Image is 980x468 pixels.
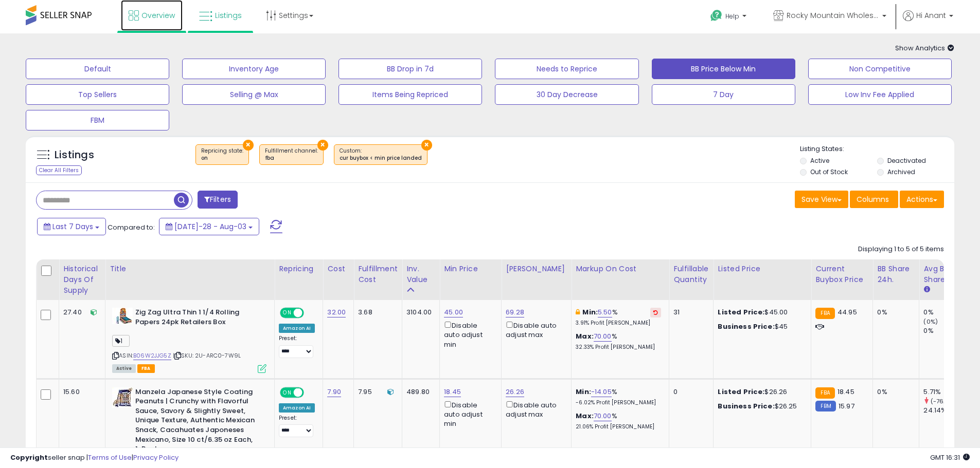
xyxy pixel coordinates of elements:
[815,264,868,285] div: Current Buybox Price
[787,10,879,21] span: Rocky Mountain Wholesale
[718,402,803,411] div: $26.25
[931,397,959,405] small: (-76.35%)
[302,388,319,397] span: OFF
[718,322,803,331] div: $45
[137,364,155,373] span: FBA
[159,218,259,235] button: [DATE]-28 - Aug-03
[358,264,398,285] div: Fulfillment Cost
[340,147,422,162] span: Custom:
[279,324,315,333] div: Amazon AI
[576,411,661,430] div: %
[923,285,930,294] small: Avg BB Share.
[281,388,294,397] span: ON
[340,155,422,162] div: cur buybox < min price landed
[718,307,764,317] b: Listed Price:
[576,320,661,327] p: 3.91% Profit [PERSON_NAME]
[576,423,661,430] p: 21.06% Profit [PERSON_NAME]
[923,326,965,335] div: 0%
[506,320,563,340] div: Disable auto adjust max
[279,335,315,358] div: Preset:
[877,264,915,285] div: BB Share 24h.
[495,84,638,105] button: 30 Day Decrease
[279,415,315,438] div: Preset:
[930,453,970,462] span: 2025-08-11 16:31 GMT
[88,453,132,462] a: Terms of Use
[26,84,169,105] button: Top Sellers
[576,387,661,406] div: %
[850,191,898,208] button: Columns
[808,59,952,79] button: Non Competitive
[576,332,661,351] div: %
[916,10,946,21] span: Hi Anant
[26,59,169,79] button: Default
[702,2,757,33] a: Help
[652,84,795,105] button: 7 Day
[506,399,563,419] div: Disable auto adjust max
[112,308,133,324] img: 41P20EiCOnL._SL40_.jpg
[358,387,394,397] div: 7.95
[55,148,94,162] h5: Listings
[576,411,594,421] b: Max:
[37,218,106,235] button: Last 7 Days
[576,344,661,351] p: 32.33% Profit [PERSON_NAME]
[923,264,961,285] div: Avg BB Share
[265,155,318,162] div: fba
[173,351,241,360] span: | SKU: 2U-ARC0-7W9L
[26,110,169,130] button: FBM
[327,307,346,317] a: 32.00
[808,84,952,105] button: Low Inv Fee Applied
[877,308,911,317] div: 0%
[718,308,803,317] div: $45.00
[900,191,944,208] button: Actions
[36,165,82,175] div: Clear All Filters
[576,387,591,397] b: Min:
[135,387,260,457] b: Manzela Japanese Style Coating Peanuts | Crunchy with Flavorful Sauce, Savory & Slightly Sweet, U...
[923,308,965,317] div: 0%
[839,401,854,411] span: 15.97
[112,308,266,372] div: ASIN:
[302,309,319,317] span: OFF
[810,167,848,176] label: Out of Stock
[576,331,594,341] b: Max:
[174,221,246,232] span: [DATE]-28 - Aug-03
[406,264,435,285] div: Inv. value
[110,264,270,274] div: Title
[838,387,854,397] span: 18.45
[652,59,795,79] button: BB Price Below Min
[718,322,774,331] b: Business Price:
[182,84,326,105] button: Selling @ Max
[10,453,179,463] div: seller snap | |
[718,387,803,397] div: $26.26
[215,10,242,21] span: Listings
[815,387,834,399] small: FBA
[815,308,834,319] small: FBA
[63,264,101,296] div: Historical Days Of Supply
[444,387,461,397] a: 18.45
[718,264,807,274] div: Listed Price
[112,335,130,347] span: 1
[201,147,243,162] span: Repricing state :
[572,259,669,300] th: The percentage added to the cost of goods (COGS) that forms the calculator for Min & Max prices.
[810,156,829,165] label: Active
[795,191,848,208] button: Save View
[576,264,665,274] div: Markup on Cost
[903,10,953,33] a: Hi Anant
[576,308,661,327] div: %
[710,9,723,22] i: Get Help
[112,364,136,373] span: All listings currently available for purchase on Amazon
[421,140,432,151] button: ×
[815,401,835,411] small: FBM
[133,453,179,462] a: Privacy Policy
[673,308,705,317] div: 31
[673,264,709,285] div: Fulfillable Quantity
[591,387,612,397] a: -14.05
[895,43,954,53] span: Show Analytics
[718,401,774,411] b: Business Price:
[838,307,857,317] span: 44.95
[857,194,889,204] span: Columns
[444,399,493,429] div: Disable auto adjust min
[718,387,764,397] b: Listed Price:
[923,317,938,326] small: (0%)
[201,155,243,162] div: on
[673,387,705,397] div: 0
